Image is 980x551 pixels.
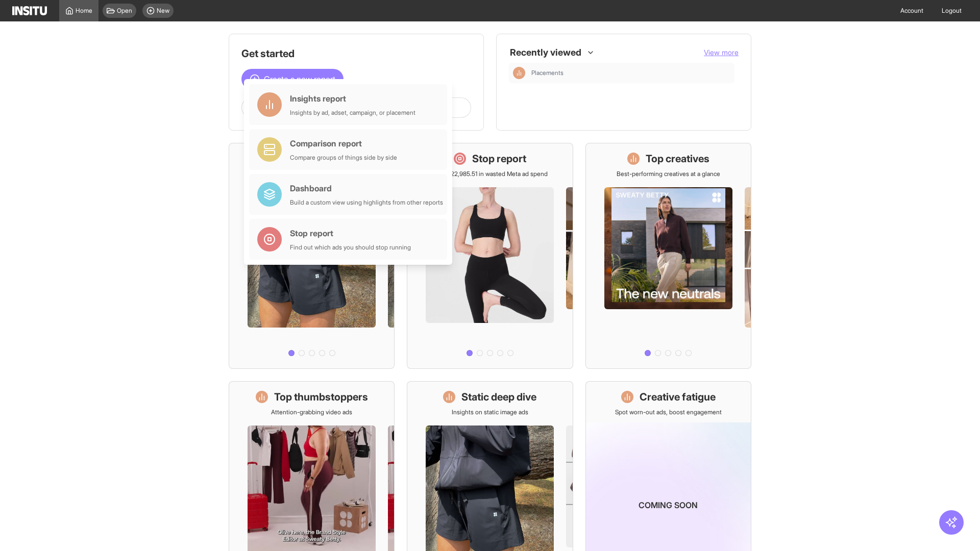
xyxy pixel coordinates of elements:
[241,69,344,89] button: Create a new report
[290,154,397,162] div: Compare groups of things side by side
[271,408,352,416] p: Attention-grabbing video ads
[290,243,411,252] div: Find out which ads you should stop running
[461,390,536,404] h1: Static deep dive
[290,198,443,207] div: Build a custom view using highlights from other reports
[290,109,415,117] div: Insights by ad, adset, campaign, or placement
[229,143,395,369] a: What's live nowSee all active ads instantly
[472,152,526,166] h1: Stop report
[290,182,443,194] div: Dashboard
[12,6,47,15] img: Logo
[407,143,573,369] a: Stop reportSave £22,985.51 in wasted Meta ad spend
[117,7,132,15] span: Open
[704,47,739,58] button: View more
[704,48,739,57] span: View more
[274,390,368,404] h1: Top thumbstoppers
[617,170,720,178] p: Best-performing creatives at a glance
[157,7,169,15] span: New
[646,152,709,166] h1: Top creatives
[585,143,751,369] a: Top creativesBest-performing creatives at a glance
[264,73,335,85] span: Create a new report
[290,227,411,239] div: Stop report
[513,67,525,79] div: Insights
[290,137,397,149] div: Comparison report
[290,92,415,105] div: Insights report
[432,170,548,178] p: Save £22,985.51 in wasted Meta ad spend
[531,69,730,77] span: Placements
[531,69,563,77] span: Placements
[241,46,471,61] h1: Get started
[452,408,528,416] p: Insights on static image ads
[76,7,92,15] span: Home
